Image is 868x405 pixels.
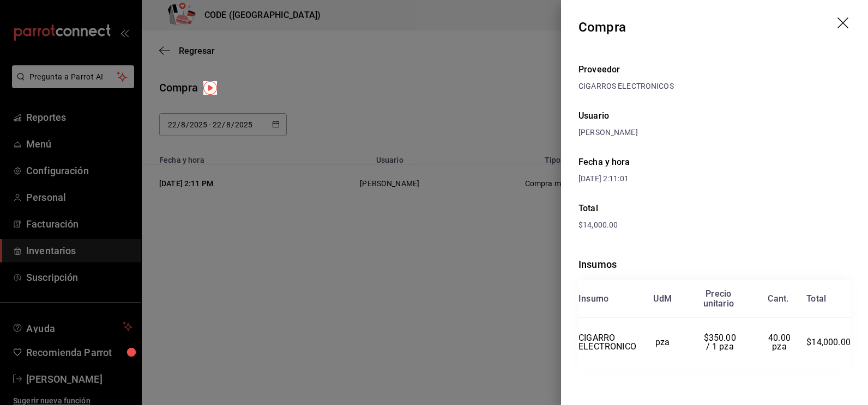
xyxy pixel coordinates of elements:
span: $350.00 / 1 pza [704,333,738,352]
div: Cant. [768,294,788,304]
div: Total [578,202,851,215]
img: Tooltip marker [203,81,217,95]
div: UdM [653,294,672,304]
span: $14,000.00 [578,220,618,229]
button: drag [837,17,851,30]
div: CIGARROS ELECTRONICOS [578,81,851,92]
div: Compra [578,17,626,37]
div: Usuario [578,109,851,122]
td: pza [638,318,688,367]
td: CIGARRO ELECTRONICO [578,318,638,367]
div: Proveedor [578,63,851,76]
div: Total [806,294,826,304]
div: Precio unitario [703,289,734,309]
div: [PERSON_NAME] [578,127,851,138]
div: [DATE] 2:11:01 [578,173,715,185]
span: 40.00 pza [768,333,793,352]
div: Insumo [578,294,608,304]
div: Insumos [578,257,851,272]
div: Fecha y hora [578,156,715,169]
span: $14,000.00 [806,337,851,347]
